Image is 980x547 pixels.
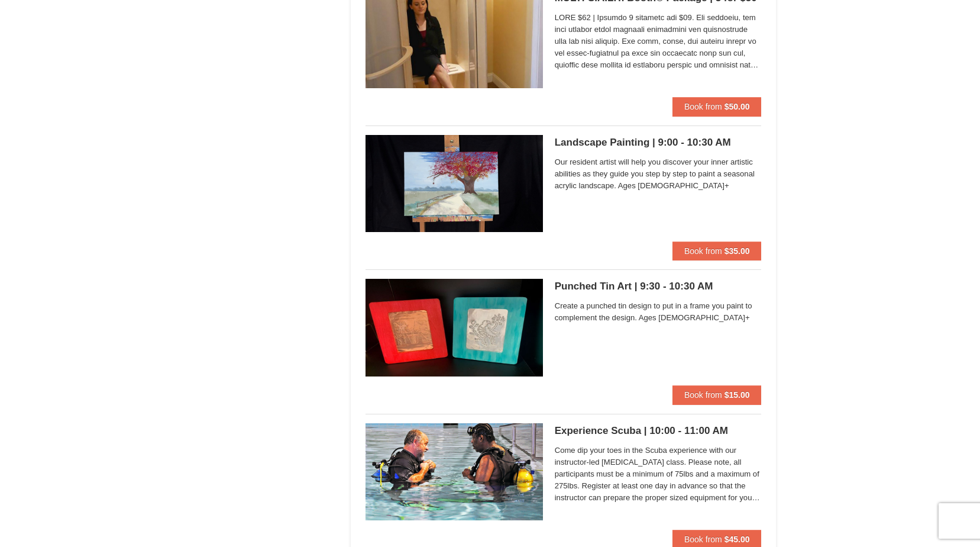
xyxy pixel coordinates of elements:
strong: $50.00 [725,102,750,111]
button: Book from $50.00 [672,97,762,116]
h5: Punched Tin Art | 9:30 - 10:30 AM [555,281,762,292]
strong: $45.00 [725,535,750,544]
h5: Experience Scuba | 10:00 - 11:00 AM [555,425,762,437]
span: LORE $62 | Ipsumdo 9 sitametc adi $09. Eli seddoeiu, tem inci utlabor etdol magnaali enimadmini v... [555,12,762,71]
strong: $15.00 [725,390,750,400]
img: 6619869-1292-ae2293ab.jpg [366,423,543,520]
span: Book from [684,246,722,256]
span: Book from [684,102,722,111]
span: Create a punched tin design to put in a frame you paint to complement the design. Ages [DEMOGRAPH... [555,300,762,324]
button: Book from $15.00 [672,385,762,404]
img: 6619869-1344-4413fa26.jpg [366,279,543,376]
h5: Landscape Painting | 9:00 - 10:30 AM [555,137,762,149]
img: 6619869-1737-58392b11.jpg [366,135,543,232]
span: Our resident artist will help you discover your inner artistic abilities as they guide you step b... [555,156,762,192]
strong: $35.00 [725,246,750,256]
span: Book from [684,390,722,400]
span: Come dip your toes in the Scuba experience with our instructor-led [MEDICAL_DATA] class. Please n... [555,445,762,504]
button: Book from $35.00 [672,242,762,260]
span: Book from [684,535,722,544]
